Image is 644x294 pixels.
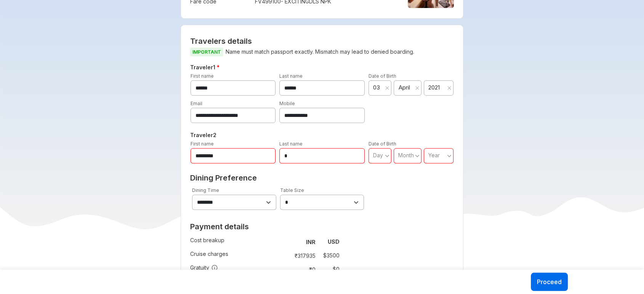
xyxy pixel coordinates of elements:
[319,264,340,275] td: $ 0
[283,262,287,276] td: :
[368,141,396,147] label: Date of Birth
[190,235,283,249] td: Cost breakup
[190,47,454,57] p: Name must match passport exactly. Mismatch may lead to denied boarding.
[191,101,202,106] label: Email
[191,141,214,147] label: First name
[415,152,420,160] svg: angle down
[189,131,456,140] h5: Traveler 2
[306,239,316,245] strong: INR
[373,152,383,158] span: Day
[190,48,223,56] span: IMPORTANT
[398,152,414,158] span: Month
[279,141,303,147] label: Last name
[531,273,568,291] button: Proceed
[190,222,340,231] h2: Payment details
[385,86,389,90] svg: close
[319,250,340,261] td: $ 3500
[287,250,319,261] td: ₹ 317935
[190,249,283,262] td: Cruise charges
[190,173,454,182] h2: Dining Preference
[190,37,454,46] h2: Travelers details
[190,264,218,272] span: Gratuity
[328,238,340,245] strong: USD
[428,84,444,91] span: 2021
[283,249,287,262] td: :
[279,101,295,106] label: Mobile
[192,187,219,193] label: Dining Time
[385,84,389,92] button: Clear
[373,84,383,91] span: 03
[385,152,389,160] svg: angle down
[283,235,287,249] td: :
[447,152,452,160] svg: angle down
[415,84,420,92] button: Clear
[189,63,456,72] h5: Traveler 1
[287,264,319,275] td: ₹ 0
[428,152,440,158] span: Year
[415,86,420,90] svg: close
[280,187,304,193] label: Table Size
[279,73,303,79] label: Last name
[447,86,452,90] svg: close
[368,73,396,79] label: Date of Birth
[191,73,214,79] label: First name
[398,84,412,91] span: April
[447,84,452,92] button: Clear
